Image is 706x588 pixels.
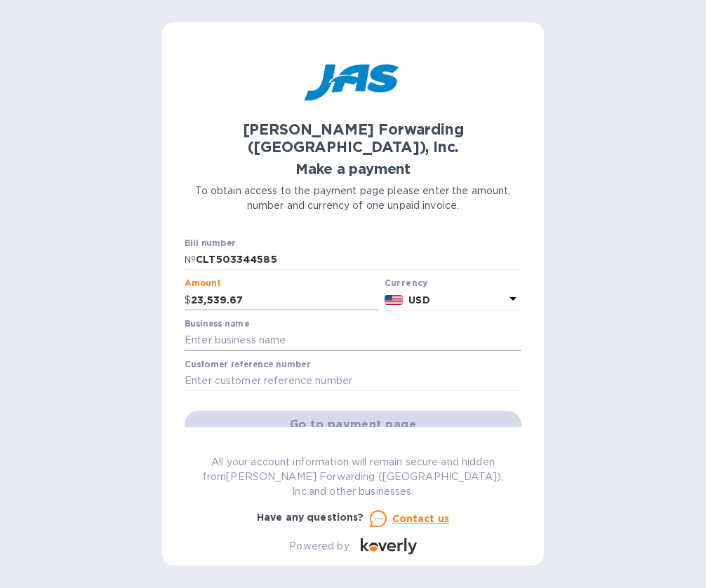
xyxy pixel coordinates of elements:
h1: Make a payment [185,161,521,177]
b: Currency [385,278,428,288]
p: Powered by [289,539,349,554]
b: [PERSON_NAME] Forwarding ([GEOGRAPHIC_DATA]), Inc. [243,121,464,156]
input: Enter business name [185,330,521,351]
b: Have any questions? [257,512,364,523]
label: Customer reference number [185,360,310,369]
p: № [185,252,196,267]
input: Enter bill number [196,249,521,271]
input: Enter customer reference number [185,371,521,392]
label: Bill number [185,239,235,247]
b: USD [408,294,429,306]
u: Contact us [392,513,450,524]
img: USD [385,295,404,305]
label: Amount [185,280,220,288]
p: To obtain access to the payment page please enter the amount, number and currency of one unpaid i... [185,184,521,213]
p: All your account information will remain secure and hidden from [PERSON_NAME] Forwarding ([GEOGRA... [185,455,521,499]
input: 0.00 [191,289,379,310]
p: $ [185,293,191,308]
label: Business name [185,320,249,328]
